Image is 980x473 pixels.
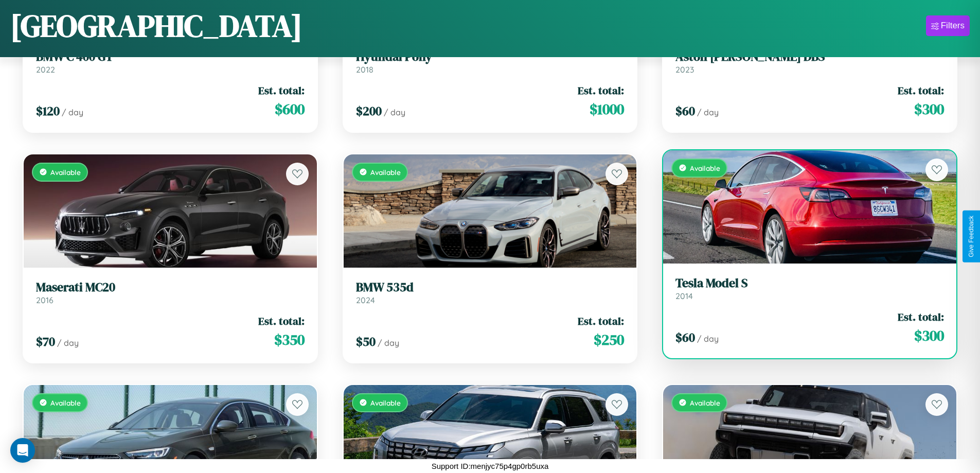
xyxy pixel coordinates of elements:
[36,280,305,305] a: Maserati MC202016
[675,329,695,346] span: $ 60
[36,295,54,305] span: 2016
[258,313,305,328] span: Est. total:
[36,64,55,75] span: 2022
[10,5,302,47] h1: [GEOGRAPHIC_DATA]
[356,49,625,75] a: Hyundai Pony2018
[50,168,81,177] span: Available
[356,280,625,305] a: BMW 535d2024
[36,49,305,75] a: BMW C 400 GT2022
[62,107,83,117] span: / day
[898,309,944,324] span: Est. total:
[384,107,405,117] span: / day
[675,49,944,75] a: Aston [PERSON_NAME] DBS2023
[926,15,970,36] button: Filters
[594,329,624,350] span: $ 250
[378,338,399,348] span: / day
[36,102,60,119] span: $ 120
[258,83,305,98] span: Est. total:
[690,398,720,407] span: Available
[675,276,944,301] a: Tesla Model S2014
[941,21,965,31] div: Filters
[675,49,944,64] h3: Aston [PERSON_NAME] DBS
[356,49,625,64] h3: Hyundai Pony
[690,164,720,172] span: Available
[697,334,719,344] span: / day
[10,438,35,463] div: Open Intercom Messenger
[356,64,373,75] span: 2018
[36,280,305,295] h3: Maserati MC20
[370,398,401,407] span: Available
[356,102,382,119] span: $ 200
[578,313,624,328] span: Est. total:
[914,325,944,346] span: $ 300
[898,83,944,98] span: Est. total:
[675,64,694,75] span: 2023
[432,459,549,473] p: Support ID: menjyc75p4gp0rb5uxa
[578,83,624,98] span: Est. total:
[356,333,376,350] span: $ 50
[590,99,624,119] span: $ 1000
[57,338,79,348] span: / day
[675,291,693,301] span: 2014
[370,168,401,177] span: Available
[274,329,305,350] span: $ 350
[675,102,695,119] span: $ 60
[968,216,975,257] div: Give Feedback
[356,280,625,295] h3: BMW 535d
[36,333,55,350] span: $ 70
[50,398,81,407] span: Available
[275,99,305,119] span: $ 600
[36,49,305,64] h3: BMW C 400 GT
[356,295,375,305] span: 2024
[675,276,944,291] h3: Tesla Model S
[914,99,944,119] span: $ 300
[697,107,719,117] span: / day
